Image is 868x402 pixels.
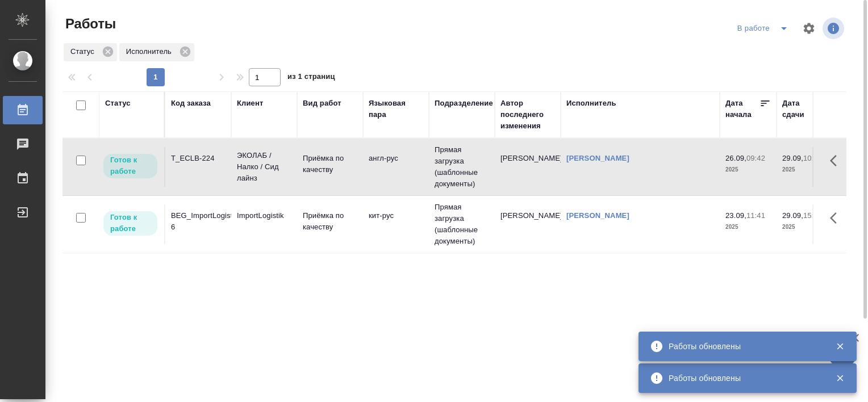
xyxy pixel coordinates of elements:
[102,210,158,237] div: Исполнитель может приступить к работе
[435,98,493,109] div: Подразделение
[495,204,561,244] td: [PERSON_NAME]
[119,43,194,61] div: Исполнитель
[171,210,226,233] div: BEG_ImportLogistik-6
[105,98,131,109] div: Статус
[725,98,759,120] div: Дата начала
[746,211,765,220] p: 11:41
[823,204,850,232] button: Здесь прячутся важные кнопки
[725,221,771,233] p: 2025
[171,153,226,164] div: T_ECLB-224
[828,341,852,351] button: Закрыть
[782,98,816,120] div: Дата сдачи
[725,154,746,162] p: 26.09,
[126,46,176,57] p: Исполнитель
[303,210,357,233] p: Приёмка по качеству
[725,211,746,220] p: 23.09,
[70,46,98,57] p: Статус
[735,19,795,37] div: split button
[363,147,429,187] td: англ-рус
[237,150,291,184] p: ЭКОЛАБ / Налко / Сид лайнз
[566,211,629,220] a: [PERSON_NAME]
[287,70,335,86] span: из 1 страниц
[363,204,429,244] td: кит-рус
[500,98,555,132] div: Автор последнего изменения
[782,154,803,162] p: 29.09,
[782,211,803,220] p: 29.09,
[566,154,629,162] a: [PERSON_NAME]
[803,154,822,162] p: 10:00
[102,153,158,179] div: Исполнитель может приступить к работе
[110,154,151,177] p: Готов к работе
[823,18,846,39] span: Посмотреть информацию
[171,98,211,109] div: Код заказа
[303,98,341,109] div: Вид работ
[823,147,850,174] button: Здесь прячутся важные кнопки
[303,153,357,175] p: Приёмка по качеству
[782,164,828,175] p: 2025
[62,15,116,33] span: Работы
[495,147,561,187] td: [PERSON_NAME]
[110,212,151,235] p: Готов к работе
[369,98,423,120] div: Языковая пара
[746,154,765,162] p: 09:42
[64,43,117,61] div: Статус
[782,221,828,233] p: 2025
[429,196,495,253] td: Прямая загрузка (шаблонные документы)
[795,15,823,42] span: Настроить таблицу
[566,98,616,109] div: Исполнитель
[803,211,822,220] p: 15:00
[725,164,771,175] p: 2025
[237,210,291,221] p: ImportLogistik
[669,372,819,384] div: Работы обновлены
[237,98,263,109] div: Клиент
[429,139,495,195] td: Прямая загрузка (шаблонные документы)
[828,373,852,383] button: Закрыть
[669,341,819,352] div: Работы обновлены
